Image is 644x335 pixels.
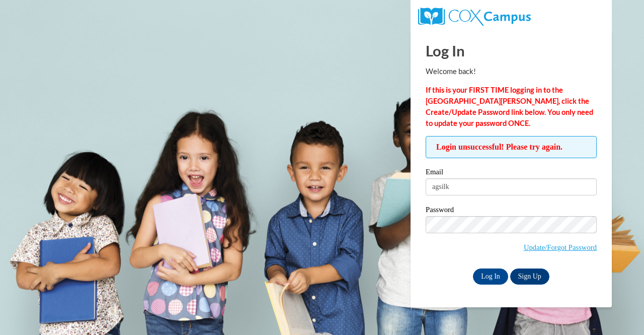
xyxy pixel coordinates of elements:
[426,206,597,216] label: Password
[524,243,597,251] a: Update/Forgot Password
[426,168,597,178] label: Email
[426,40,597,61] h1: Log In
[510,269,549,285] a: Sign Up
[473,269,508,285] input: Log In
[426,136,597,158] span: Login unsuccessful! Please try again.
[418,8,531,26] img: COX Campus
[426,66,597,77] p: Welcome back!
[426,86,593,127] strong: If this is your FIRST TIME logging in to the [GEOGRAPHIC_DATA][PERSON_NAME], click the Create/Upd...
